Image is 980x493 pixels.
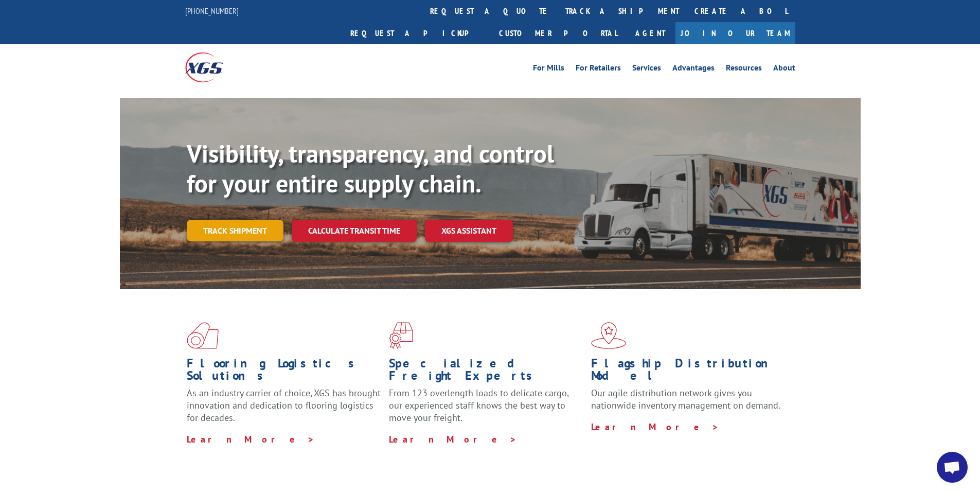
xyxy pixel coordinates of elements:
b: Visibility, transparency, and control for your entire supply chain. [187,137,554,199]
span: Our agile distribution network gives you nationwide inventory management on demand. [591,387,780,411]
a: Learn More > [389,433,517,445]
img: xgs-icon-total-supply-chain-intelligence-red [187,322,219,349]
a: For Mills [533,64,564,75]
div: Open chat [937,452,968,483]
a: Agent [625,22,675,44]
a: Request a pickup [343,22,491,44]
a: Resources [726,64,762,75]
a: Join Our Team [675,22,795,44]
img: xgs-icon-flagship-distribution-model-red [591,322,627,349]
a: Calculate transit time [292,220,417,242]
a: For Retailers [576,64,621,75]
a: XGS ASSISTANT [425,220,513,242]
img: xgs-icon-focused-on-flooring-red [389,322,413,349]
h1: Specialized Freight Experts [389,357,583,387]
a: Learn More > [591,421,719,433]
a: [PHONE_NUMBER] [185,6,239,16]
span: As an industry carrier of choice, XGS has brought innovation and dedication to flooring logistics... [187,387,381,424]
a: About [773,64,795,75]
a: Learn More > [187,433,315,445]
a: Services [632,64,661,75]
a: Customer Portal [491,22,625,44]
a: Advantages [672,64,715,75]
h1: Flooring Logistics Solutions [187,357,381,387]
a: Track shipment [187,220,283,241]
h1: Flagship Distribution Model [591,357,786,387]
p: From 123 overlength loads to delicate cargo, our experienced staff knows the best way to move you... [389,387,583,433]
